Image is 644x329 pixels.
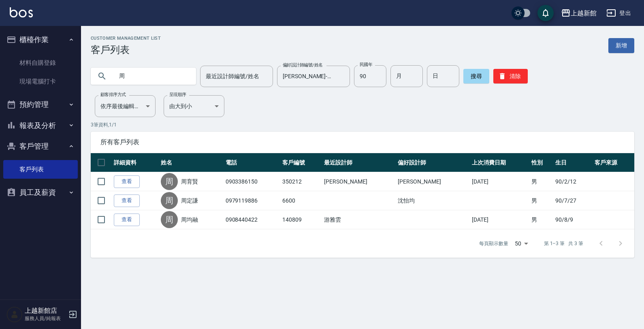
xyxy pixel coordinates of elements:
[396,172,469,191] td: [PERSON_NAME]
[181,216,198,224] a: 周均融
[3,72,78,91] a: 現場電腦打卡
[95,95,156,117] div: 依序最後編輯時間
[322,153,396,172] th: 最近設計師
[553,172,593,191] td: 90/2/12
[161,173,178,190] div: 周
[608,38,634,53] a: 新增
[3,53,78,72] a: 材料自購登錄
[360,62,372,68] label: 民國年
[6,306,23,323] img: Person
[553,191,593,210] td: 90/7/27
[470,172,529,191] td: [DATE]
[224,172,280,191] td: 0903386150
[280,191,322,210] td: 6600
[181,177,198,186] a: 周育賢
[479,240,508,247] p: 每頁顯示數量
[91,44,161,56] h3: 客戶列表
[114,194,140,207] a: 查看
[3,115,78,136] button: 報表及分析
[470,153,529,172] th: 上次消費日期
[322,210,396,229] td: 游雅雲
[553,153,593,172] th: 生日
[161,211,178,228] div: 周
[463,69,489,83] button: 搜尋
[283,62,323,68] label: 偏好設計師編號/姓名
[396,191,469,210] td: 沈怡均
[571,8,597,18] div: 上越新館
[112,153,159,172] th: 詳細資料
[100,92,126,98] label: 顧客排序方式
[114,214,140,226] a: 查看
[558,5,600,21] button: 上越新館
[169,92,186,98] label: 呈現順序
[161,192,178,209] div: 周
[25,307,66,315] h5: 上越新館店
[280,210,322,229] td: 140809
[512,233,531,254] div: 50
[224,153,280,172] th: 電話
[113,65,190,87] input: 搜尋關鍵字
[181,197,198,205] a: 周定謙
[529,153,553,172] th: 性別
[529,210,553,229] td: 男
[529,191,553,210] td: 男
[553,210,593,229] td: 90/8/9
[280,172,322,191] td: 350212
[470,210,529,229] td: [DATE]
[25,315,66,322] p: 服務人員/純報表
[280,153,322,172] th: 客戶編號
[3,182,78,203] button: 員工及薪資
[537,5,554,21] button: save
[114,175,140,188] a: 查看
[529,172,553,191] td: 男
[544,240,583,247] p: 第 1–3 筆 共 3 筆
[3,136,78,157] button: 客戶管理
[224,191,280,210] td: 0979119886
[396,153,469,172] th: 偏好設計師
[91,36,161,41] h2: Customer Management List
[493,69,528,83] button: 清除
[3,29,78,50] button: 櫃檯作業
[10,7,33,17] img: Logo
[100,138,625,146] span: 所有客戶列表
[3,94,78,115] button: 預約管理
[593,153,634,172] th: 客戶來源
[91,121,634,128] p: 3 筆資料, 1 / 1
[3,160,78,179] a: 客戶列表
[603,6,634,21] button: 登出
[159,153,224,172] th: 姓名
[164,95,224,117] div: 由大到小
[224,210,280,229] td: 0908440422
[322,172,396,191] td: [PERSON_NAME]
